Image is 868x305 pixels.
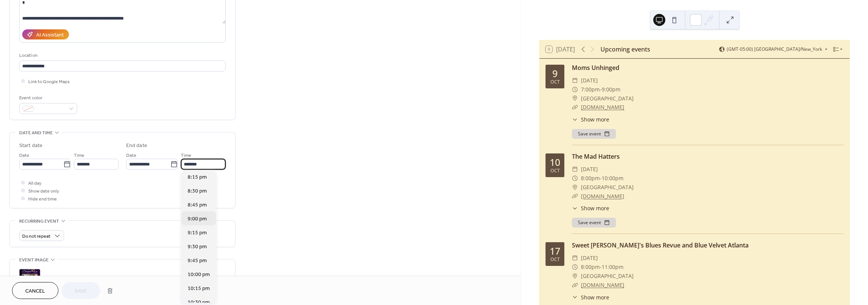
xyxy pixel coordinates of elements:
span: Time [74,152,84,159]
span: Do not repeat [22,232,50,241]
span: [GEOGRAPHIC_DATA] [581,183,634,192]
div: ​ [572,76,578,85]
a: The Mad Hatters [572,152,620,161]
div: 17 [550,246,560,256]
span: Event image [19,256,49,264]
span: Time [181,152,191,159]
button: Cancel [12,282,58,299]
button: ​Show more [572,293,609,301]
a: [DOMAIN_NAME] [581,193,624,200]
div: ​ [572,293,578,301]
button: Save event [572,218,616,228]
span: 11:00pm [602,263,623,272]
div: Oct [550,257,560,262]
div: Upcoming events [601,45,650,54]
div: ​ [572,192,578,201]
span: 8:00pm [581,263,600,272]
span: 10:15 pm [188,285,210,293]
div: ​ [572,103,578,112]
span: Date and time [19,129,53,137]
span: Hide end time [28,195,57,203]
div: ​ [572,183,578,192]
span: (GMT-05:00) [GEOGRAPHIC_DATA]/New_York [727,47,822,52]
div: End date [126,142,147,150]
div: ​ [572,115,578,123]
div: Oct [550,168,560,173]
span: 8:15 pm [188,173,207,181]
a: Sweet [PERSON_NAME]'s Blues Revue and Blue Velvet Atlanta [572,241,749,249]
span: 9:45 pm [188,257,207,265]
span: Show more [581,293,609,301]
span: [DATE] [581,253,598,263]
span: - [600,174,602,183]
div: 9 [552,69,558,78]
div: ​ [572,272,578,281]
span: - [600,263,602,272]
span: Date [19,152,29,159]
div: ​ [572,85,578,94]
button: ​Show more [572,204,609,212]
span: 10:00 pm [188,271,210,279]
span: 9:00pm [602,85,620,94]
div: ​ [572,204,578,212]
span: [GEOGRAPHIC_DATA] [581,94,634,103]
a: Moms Unhinged [572,64,619,72]
button: Save event [572,129,616,139]
span: Show more [581,115,609,123]
span: [GEOGRAPHIC_DATA] [581,272,634,281]
div: 10 [550,158,560,167]
button: AI Assistant [22,29,69,39]
div: AI Assistant [36,31,64,39]
div: Event color [19,94,76,102]
div: ; [19,269,40,290]
span: Link to Google Maps [28,78,70,86]
div: Oct [550,80,560,85]
span: 8:45 pm [188,201,207,209]
div: ​ [572,94,578,103]
span: 9:00 pm [188,215,207,223]
span: Show more [581,204,609,212]
div: ​ [572,281,578,290]
span: Recurring event [19,217,59,225]
span: 7:00pm [581,85,600,94]
button: ​Show more [572,115,609,123]
div: Start date [19,142,43,150]
span: Show date only [28,187,59,195]
span: [DATE] [581,76,598,85]
a: [DOMAIN_NAME] [581,103,624,111]
span: Cancel [25,287,45,295]
div: ​ [572,263,578,272]
div: ​ [572,165,578,174]
span: 8:00pm [581,174,600,183]
span: All day [28,179,41,187]
a: [DOMAIN_NAME] [581,281,624,288]
span: Date [126,152,136,159]
span: 10:00pm [602,174,623,183]
span: 9:15 pm [188,229,207,237]
span: - [600,85,602,94]
span: 8:30 pm [188,187,207,195]
div: ​ [572,174,578,183]
div: ​ [572,253,578,263]
span: 9:30 pm [188,243,207,251]
span: [DATE] [581,165,598,174]
div: Location [19,52,224,59]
